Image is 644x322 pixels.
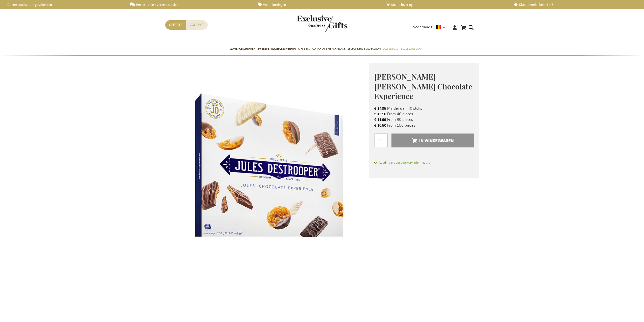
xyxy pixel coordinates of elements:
[374,117,474,122] li: From 90 pieces
[165,20,186,30] a: Offerte
[219,270,241,294] a: Jules Destrooper Jules' Chocolate Experience
[258,43,296,55] a: 50 beste relatiegeschenken
[297,15,347,32] img: Exclusive Business gifts logo
[374,117,386,122] span: € 11,99
[298,43,310,55] a: Gift Sets
[258,3,378,7] a: Volumkortingen
[230,46,255,51] span: Zomergeschenken
[269,270,292,294] a: Jules Destrooper Jules' Chocolate Experience
[297,15,322,32] a: store logo
[312,46,345,51] span: Corporate Merchandise
[374,134,388,147] input: Aantal
[312,43,345,55] a: Corporate Merchandise
[244,270,266,294] a: Jules Destrooper Jules' Chocolate Experience
[374,71,472,101] span: [PERSON_NAME] [PERSON_NAME] Chocolate Experience
[412,24,432,30] span: Nederlands
[186,20,208,30] a: Contact
[374,106,474,111] li: Minder dan 40 stuks
[374,160,474,165] span: Loading product delivery information.
[230,43,255,55] a: Zomergeschenken
[165,63,369,267] img: Jules Destrooper Jules' Chocolate Experience
[320,270,342,294] a: Amandelflorentines
[3,3,122,7] a: Gepersonaliseerde geschenken
[130,3,250,7] a: Rechtstreekse verzendservice
[374,112,386,117] span: € 13,50
[193,270,216,294] a: Jules Destrooper Jules' Chocolate Experience
[374,123,474,128] li: From 150 pieces
[383,43,398,55] a: Per Budget
[374,106,386,111] span: € 14,95
[348,46,381,51] span: Select Keuze Cadeaubon
[374,123,386,128] span: € 10,50
[386,3,506,7] a: Snelle levering
[345,270,367,294] a: Jules Destrooper Jules' Chocolate Experience
[295,270,317,294] a: Jules Destrooper Jules' Chocolate Experience
[348,43,381,55] a: Select Keuze Cadeaubon
[298,46,310,51] span: Gift Sets
[256,296,278,321] a: Jules Destrooper Jules' Finest
[374,111,474,117] li: From 40 pieces
[258,46,296,51] span: 50 beste relatiegeschenken
[401,46,421,51] span: Gelegenheden
[401,43,421,55] a: Gelegenheden
[383,46,398,51] span: Per Budget
[514,3,633,7] a: Klanttevredenheid 4,6/5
